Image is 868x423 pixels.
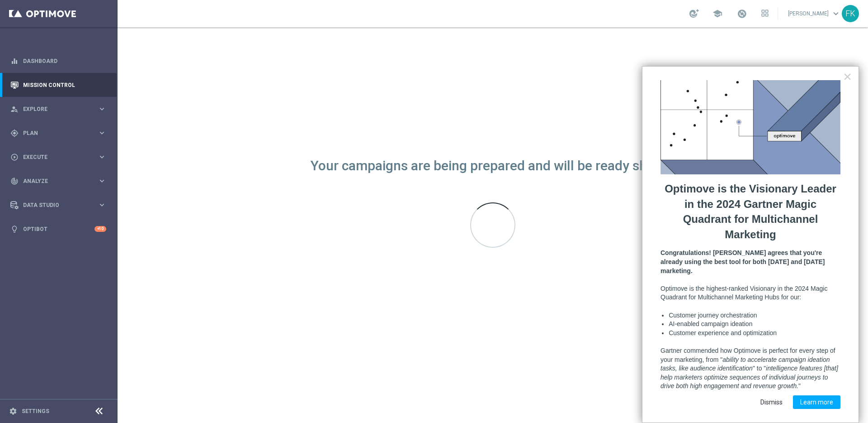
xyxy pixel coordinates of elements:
div: Mission Control [10,73,106,97]
i: keyboard_arrow_right [98,129,106,137]
li: Customer experience and optimization [669,329,840,338]
span: " to " [753,365,766,372]
em: ability to accelerate campaign ideation tasks, like audience identification [660,356,832,372]
div: Execute [10,153,98,161]
div: Your campaigns are being prepared and will be ready shortly [311,162,675,170]
strong: Congratulations! [PERSON_NAME] agrees that you're already using the best tool for both [DATE] and... [660,249,826,274]
span: Explore [23,106,98,112]
i: lightbulb [10,225,19,233]
a: Settings [22,409,49,414]
div: Optibot [10,217,106,241]
a: Dashboard [23,49,106,73]
span: " [798,382,801,389]
span: Data Studio [23,202,98,208]
i: settings [9,407,17,415]
strong: Optimove is the Visionary Leader in the 2024 Gartner Magic Quadrant for Multichannel Marketing [665,183,839,240]
i: keyboard_arrow_right [98,153,106,161]
button: Learn more [793,395,840,409]
i: play_circle_outline [10,153,19,161]
li: AI-enabled campaign ideation [669,320,840,329]
span: school [712,9,722,19]
a: [PERSON_NAME] [787,7,842,20]
i: keyboard_arrow_right [98,105,106,113]
div: Dashboard [10,49,106,73]
button: Close [843,69,852,84]
span: Gartner commended how Optimove is perfect for every step of your marketing, from " [660,347,837,363]
div: FK [842,5,859,22]
a: Mission Control [23,73,106,97]
div: Plan [10,129,98,137]
a: Optibot [23,217,94,241]
i: person_search [10,105,19,113]
button: Dismiss [753,395,790,409]
div: Analyze [10,177,98,185]
span: keyboard_arrow_down [831,9,841,19]
i: track_changes [10,177,19,185]
img: PostFunnel Summit 2019 TLV [660,80,840,174]
em: intelligence features [that] help marketers optimize sequences of individual journeys to drive bo... [660,365,840,389]
div: +10 [94,226,106,232]
div: Explore [10,105,98,113]
span: Analyze [23,178,98,184]
span: Execute [23,154,98,160]
i: keyboard_arrow_right [98,177,106,185]
p: Optimove is the highest-ranked Visionary in the 2024 Magic Quadrant for Multichannel Marketing Hu... [660,284,840,302]
i: keyboard_arrow_right [98,201,106,209]
i: equalizer [10,57,19,65]
div: Data Studio [10,201,98,209]
li: Customer journey orchestration [669,311,840,320]
span: Plan [23,130,98,136]
i: gps_fixed [10,129,19,137]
